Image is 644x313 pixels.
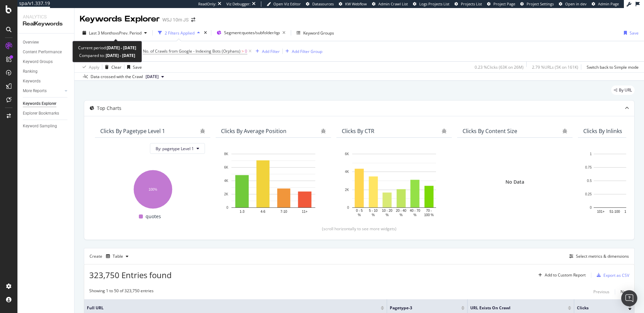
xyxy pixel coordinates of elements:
span: Admin Page [598,1,619,6]
div: 0.23 % Clicks ( 63K on 26M ) [475,64,524,70]
text: 4-6 [261,210,266,213]
b: [DATE] - [DATE] [107,45,136,51]
div: Clicks By Average Position [221,128,286,134]
div: Export as CSV [603,272,629,278]
a: Project Page [487,1,515,7]
svg: A chart. [100,167,205,210]
div: Switch back to Simple mode [587,64,639,70]
b: [DATE] - [DATE] [105,53,135,58]
div: Keyword Groups [303,30,334,36]
a: Keyword Sampling [23,123,69,130]
div: bug [200,129,205,133]
div: Keyword Sampling [23,123,57,130]
div: Compared to: [79,52,135,59]
a: Logs Projects List [413,1,449,7]
a: Open Viz Editor [267,1,301,7]
span: vs Prev. Period [115,30,142,36]
button: Clear [102,62,121,72]
a: Admin Crawl List [372,1,408,7]
button: Table [103,251,131,262]
div: No Data [505,179,524,185]
button: Apply [80,62,99,72]
text: % [399,213,402,217]
text: 0.5 [587,179,592,183]
text: 2K [224,192,228,196]
div: Clicks By Content Size [463,128,517,134]
a: Ranking [23,68,69,75]
div: Showing 1 to 50 of 323,750 entries [89,288,154,296]
a: Datasources [306,1,334,7]
text: 4K [224,179,228,183]
div: Current period: [78,44,136,52]
span: No. of Crawls from Google - Indexing Bots (Orphans) [143,48,240,54]
div: Save [133,64,142,70]
text: % [414,213,417,217]
text: 5 - 10 [369,209,378,212]
text: 7-10 [280,210,287,213]
div: bug [442,129,446,133]
a: Open in dev [559,1,587,7]
text: 6K [345,152,349,156]
text: % [386,213,389,217]
div: A chart. [221,150,326,218]
div: arrow-right-arrow-left [191,17,195,22]
div: bug [321,129,326,133]
div: Table [113,254,123,258]
text: 10 - 20 [382,209,393,212]
button: Segment:quotes/subfolder/qp [214,27,288,38]
span: Datasources [312,1,334,6]
button: Add Filter Group [283,47,322,55]
div: Explorer Bookmarks [23,110,59,117]
text: % [358,213,361,217]
div: legacy label [611,85,635,95]
span: Segment: quotes/subfolder/qp [224,30,280,36]
div: 2.79 % URLs ( 5K on 161K ) [532,64,578,70]
div: Apply [89,64,99,70]
text: 40 - 70 [410,209,421,212]
div: WSJ 10m JS [162,16,189,23]
a: Keywords Explorer [23,100,69,107]
a: Overview [23,39,69,46]
text: 0 [590,206,592,209]
span: > [241,48,244,54]
a: Keyword Groups [23,58,69,65]
div: Clicks By Inlinks [583,128,622,134]
text: 16-50 [624,210,633,213]
span: Admin Crawl List [378,1,408,6]
div: More Reports [23,87,47,95]
text: 0 [226,206,228,209]
a: Projects List [454,1,482,7]
button: Add to Custom Report [536,270,586,280]
div: Select metrics & dimensions [576,253,629,259]
text: % [372,213,375,217]
span: Clicks [577,305,618,311]
text: 70 - [426,209,432,212]
span: By URL [619,88,632,92]
text: 0 [347,206,349,209]
span: 2025 Sep. 6th [146,74,159,80]
span: 323,750 Entries found [89,269,172,280]
button: By: pagetype Level 1 [150,143,205,154]
svg: A chart. [342,150,446,218]
span: Logs Projects List [419,1,449,6]
div: RealKeywords [23,20,69,28]
div: ReadOnly: [198,1,216,7]
span: By: pagetype Level 1 [156,146,194,151]
div: Clicks By pagetype Level 1 [100,128,165,134]
span: 0 [245,47,247,56]
div: Content Performance [23,49,62,56]
span: Open Viz Editor [273,1,301,6]
a: Keywords [23,78,69,85]
div: Open Intercom Messenger [621,290,637,306]
button: Save [124,62,142,72]
span: quotes [146,212,161,221]
text: 20 - 40 [396,209,407,212]
div: times [203,29,208,36]
span: KW Webflow [345,1,367,6]
div: Add to Custom Report [545,273,586,277]
text: 11+ [302,210,308,213]
text: 100% [149,188,157,191]
text: 100 % [424,213,434,217]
